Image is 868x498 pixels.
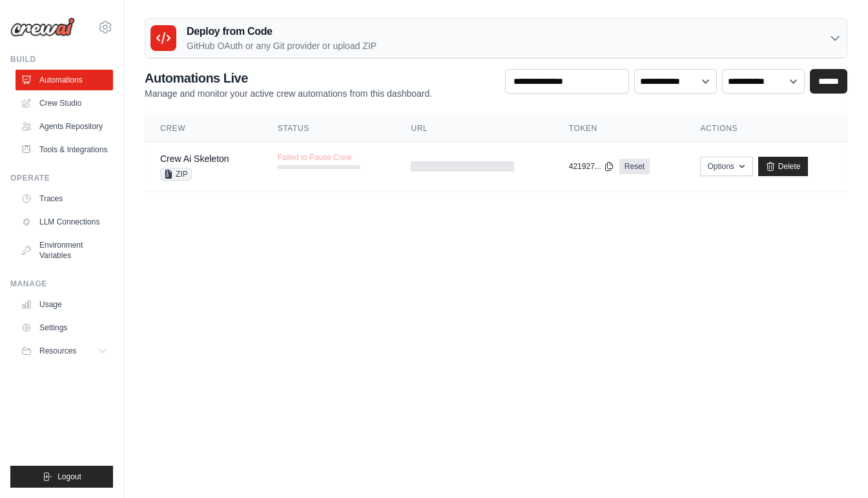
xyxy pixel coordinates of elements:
span: Resources [39,346,76,356]
a: Settings [15,317,113,338]
p: GitHub OAuth or any Git provider or upload ZIP [187,39,377,52]
a: LLM Connections [15,212,113,232]
th: Actions [685,115,847,142]
img: Logo [10,17,75,37]
th: URL [395,115,553,142]
div: Build [10,54,113,65]
th: Crew [145,115,262,142]
button: 421927... [569,161,614,172]
th: Status [262,115,396,142]
a: Tools & Integrations [15,139,113,160]
a: Agents Repository [15,116,113,137]
p: Manage and monitor your active crew automations from this dashboard. [145,87,432,100]
h2: Automations Live [145,69,432,87]
a: Traces [15,188,113,209]
a: Environment Variables [15,235,113,266]
span: Logout [57,472,81,482]
th: Token [553,115,685,142]
a: Crew Ai Skeleton [160,154,229,164]
a: Reset [619,159,650,174]
a: Delete [758,157,808,176]
a: Usage [15,294,113,315]
button: Resources [15,341,113,361]
div: Operate [10,173,113,183]
a: Automations [15,70,113,90]
span: ZIP [160,168,192,181]
button: Logout [10,466,113,488]
div: Manage [10,279,113,289]
h3: Deploy from Code [187,24,377,39]
span: Failed to Pause Crew [278,152,352,163]
button: Options [700,157,752,176]
a: Crew Studio [15,93,113,114]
